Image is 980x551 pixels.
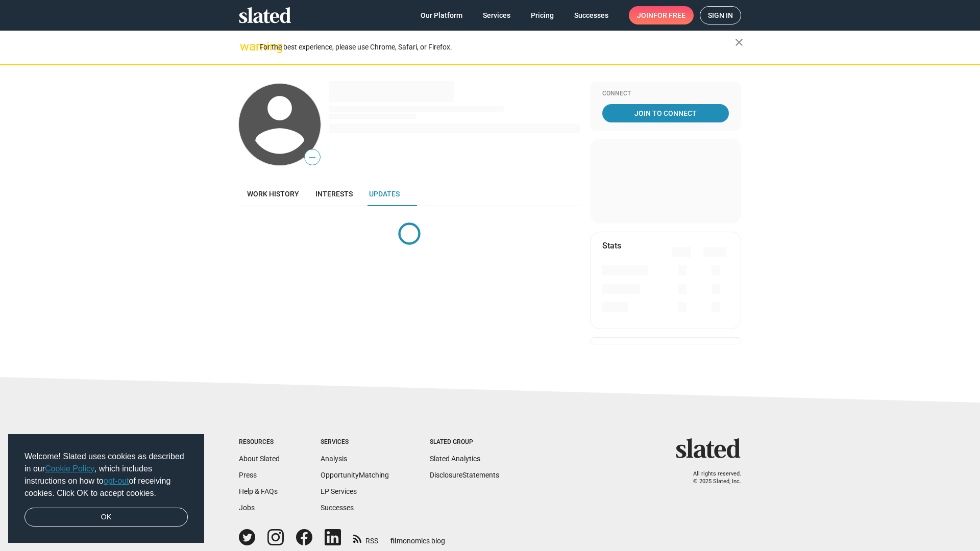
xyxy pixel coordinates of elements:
div: Services [321,438,389,446]
a: Our Platform [412,6,471,24]
div: Connect [602,90,729,98]
a: Press [239,471,257,479]
span: — [305,151,320,164]
a: Sign in [700,6,741,24]
span: Services [483,6,510,24]
div: For the best experience, please use Chrome, Safari, or Firefox. [259,40,735,54]
a: opt-out [104,477,129,485]
a: RSS [353,530,378,546]
div: Resources [239,438,280,446]
span: Successes [574,6,608,24]
mat-icon: warning [240,40,252,53]
a: Updates [361,182,408,206]
a: Services [475,6,519,24]
a: EP Services [321,487,357,495]
mat-icon: close [733,36,745,48]
a: Jobs [239,504,255,512]
span: Updates [369,190,400,198]
a: Join To Connect [602,104,729,122]
a: Analysis [321,455,347,463]
a: Work history [239,182,307,206]
a: Interests [307,182,361,206]
a: dismiss cookie message [24,508,188,527]
span: Pricing [531,6,554,24]
p: All rights reserved. © 2025 Slated, Inc. [682,470,741,485]
a: DisclosureStatements [430,471,499,479]
a: Pricing [523,6,562,24]
a: Successes [321,504,354,512]
a: Successes [566,6,617,24]
a: Help & FAQs [239,487,278,495]
span: Our Platform [421,6,462,24]
a: Cookie Policy [45,464,94,473]
a: About Slated [239,455,280,463]
a: Slated Analytics [430,455,480,463]
span: film [390,537,403,545]
span: Interests [315,190,353,198]
div: Slated Group [430,438,499,446]
a: filmonomics blog [390,528,445,546]
span: Join To Connect [604,104,727,122]
span: Work history [247,190,299,198]
mat-card-title: Stats [602,240,621,251]
a: OpportunityMatching [321,471,389,479]
span: Sign in [708,7,733,24]
span: Join [637,6,685,24]
div: cookieconsent [8,434,204,543]
a: Joinfor free [629,6,694,24]
span: for free [653,6,685,24]
span: Welcome! Slated uses cookies as described in our , which includes instructions on how to of recei... [24,450,188,499]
